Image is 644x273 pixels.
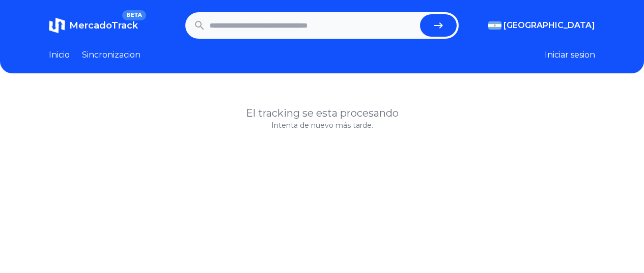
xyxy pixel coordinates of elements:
[69,20,138,31] span: MercadoTrack
[122,10,146,20] span: BETA
[503,19,595,32] span: [GEOGRAPHIC_DATA]
[49,17,138,34] a: MercadoTrackBETA
[49,106,595,120] h1: El tracking se esta procesando
[49,49,70,61] a: Inicio
[82,49,141,61] a: Sincronizacion
[488,21,501,30] img: Argentina
[545,49,595,61] button: Iniciar sesion
[488,19,595,32] button: [GEOGRAPHIC_DATA]
[49,17,65,34] img: MercadoTrack
[49,120,595,130] p: Intenta de nuevo más tarde.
